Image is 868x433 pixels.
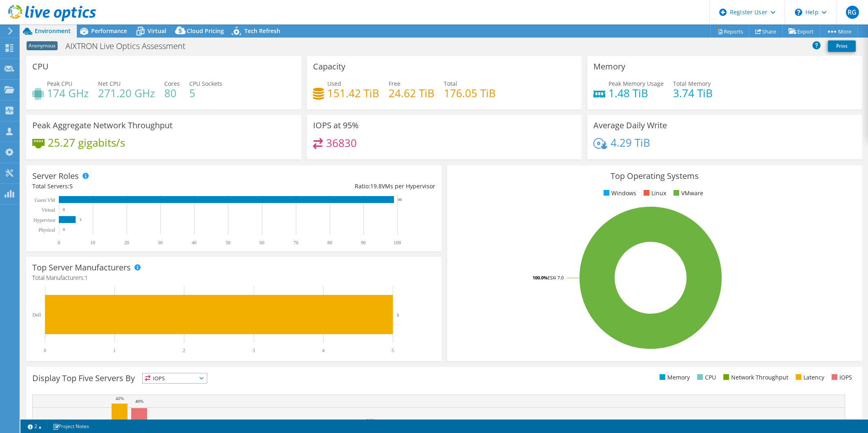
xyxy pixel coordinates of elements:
[327,240,332,246] text: 80
[32,172,79,181] h3: Server Roles
[611,138,650,147] h4: 4.29 TiB
[124,240,129,246] text: 20
[710,25,749,38] a: Reports
[32,263,131,272] h3: Top Server Manufacturers
[642,189,666,198] li: Linux
[192,240,197,246] text: 40
[593,62,625,71] h3: Memory
[608,80,664,87] span: Peak Memory Usage
[671,189,703,198] li: VMware
[673,80,711,87] span: Total Memory
[226,240,230,246] text: 50
[148,27,166,35] span: Virtual
[782,25,820,38] a: Export
[313,121,359,130] h3: IOPS at 95%
[69,182,73,190] span: 5
[38,227,55,233] text: Physical
[48,138,125,147] h4: 25.27 gigabits/s
[22,421,47,431] a: 2
[47,80,72,87] span: Peak CPU
[35,197,55,203] text: Guest VM
[234,182,435,191] div: Ratio: VMs per Hypervisor
[673,89,713,98] h4: 3.74 TiB
[32,312,41,318] text: Dell
[158,240,163,246] text: 30
[47,89,89,98] h4: 174 GHz
[327,89,379,98] h4: 151.42 TiB
[91,27,127,35] span: Performance
[260,240,264,246] text: 60
[444,80,457,87] span: Total
[42,207,56,213] text: Virtual
[397,312,399,317] text: 5
[749,25,783,38] a: Share
[820,25,858,38] a: More
[27,41,58,50] span: Anonymous
[187,27,224,35] span: Cloud Pricing
[183,348,185,353] text: 2
[444,89,496,98] h4: 176.05 TiB
[794,373,824,382] li: Latency
[389,89,434,98] h4: 24.62 TiB
[189,89,222,98] h4: 5
[32,273,435,282] h4: Total Manufacturers:
[32,121,172,130] h3: Peak Aggregate Network Throughput
[367,418,375,423] text: 31%
[391,348,394,353] text: 5
[32,182,234,191] div: Total Servers:
[63,208,65,212] text: 0
[326,138,357,147] h4: 36830
[244,27,280,35] span: Tech Refresh
[63,228,65,232] text: 0
[98,80,121,87] span: Net CPU
[135,399,143,404] text: 40%
[116,396,124,401] text: 42%
[44,348,46,353] text: 0
[164,89,180,98] h4: 80
[313,62,345,71] h3: Capacity
[830,373,852,382] li: IOPS
[394,240,401,246] text: 100
[113,348,116,353] text: 1
[327,80,341,87] span: Used
[189,80,222,87] span: CPU Sockets
[253,348,255,353] text: 3
[795,9,802,16] svg: \n
[532,275,548,281] tspan: 100.0%
[98,89,155,98] h4: 271.20 GHz
[47,421,95,431] a: Project Notes
[62,42,198,51] h1: AIXTRON Live Optics Assessment
[721,373,788,382] li: Network Throughput
[846,6,859,19] span: RG
[453,172,856,181] h3: Top Operating Systems
[32,62,49,71] h3: CPU
[322,348,324,353] text: 4
[143,373,207,383] span: IOPS
[548,275,564,281] tspan: ESXi 7.0
[602,189,636,198] li: Windows
[80,218,82,222] text: 5
[164,80,180,87] span: Cores
[293,240,298,246] text: 70
[90,240,95,246] text: 10
[658,373,690,382] li: Memory
[85,274,88,281] span: 1
[593,121,667,130] h3: Average Daily Write
[695,373,716,382] li: CPU
[608,89,664,98] h4: 1.48 TiB
[828,40,856,52] a: Print
[370,182,382,190] span: 19.8
[34,217,56,223] text: Hypervisor
[361,240,366,246] text: 90
[389,80,400,87] span: Free
[58,240,60,246] text: 0
[398,198,402,202] text: 99
[35,27,71,35] span: Environment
